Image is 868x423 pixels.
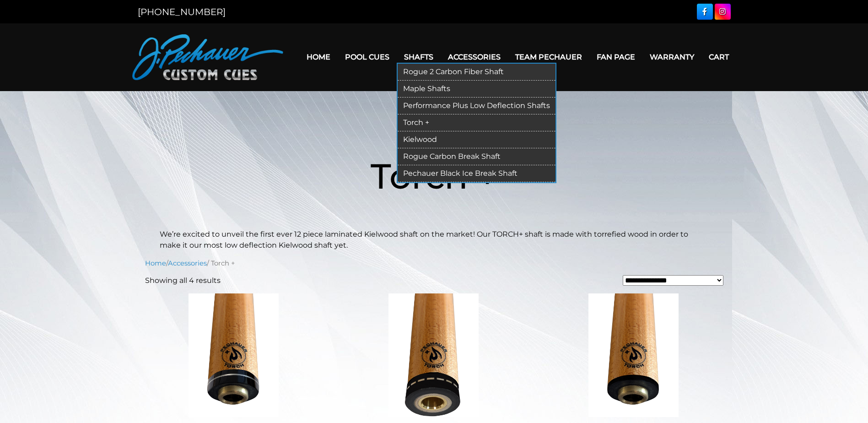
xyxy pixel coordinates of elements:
[145,293,323,417] img: Torch+ 12.75mm .850 Joint (Pro Series Single Ring)
[545,293,722,417] img: Torch+ 12.75mm .850 Joint [Piloted thin black (Pro Series & JP Series 2025)]
[623,275,723,286] select: Shop order
[145,275,221,286] p: Showing all 4 results
[160,229,709,251] p: We’re excited to unveil the first ever 12 piece laminated Kielwood shaft on the market! Our TORCH...
[398,81,555,98] a: Maple Shafts
[398,114,555,131] a: Torch +
[397,45,441,69] a: Shafts
[371,155,497,197] span: Torch +
[299,45,338,69] a: Home
[398,64,555,81] a: Rogue 2 Carbon Fiber Shaft
[642,45,701,69] a: Warranty
[345,293,523,417] img: Torch+ 12.75mm .850 (Flat faced/Prior to 2025)
[145,259,166,267] a: Home
[138,6,226,17] a: [PHONE_NUMBER]
[338,45,397,69] a: Pool Cues
[398,165,555,182] a: Pechauer Black Ice Break Shaft
[132,34,283,80] img: Pechauer Custom Cues
[398,131,555,148] a: Kielwood
[398,148,555,165] a: Rogue Carbon Break Shaft
[701,45,736,69] a: Cart
[589,45,642,69] a: Fan Page
[508,45,589,69] a: Team Pechauer
[398,98,555,114] a: Performance Plus Low Deflection Shafts
[441,45,508,69] a: Accessories
[168,259,207,267] a: Accessories
[145,258,723,268] nav: Breadcrumb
